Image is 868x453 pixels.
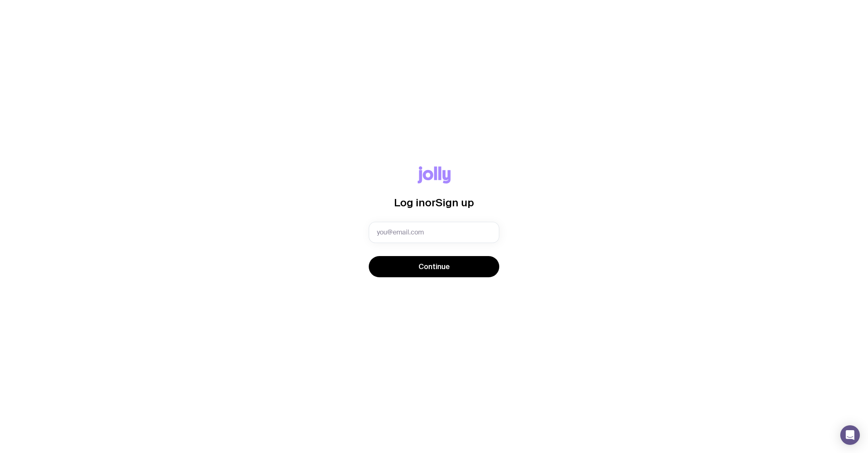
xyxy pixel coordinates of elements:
button: Continue [369,256,499,277]
span: or [425,197,436,208]
span: Continue [418,262,450,272]
div: Open Intercom Messenger [840,425,860,445]
span: Sign up [436,197,474,208]
input: you@email.com [369,222,499,243]
span: Log in [394,197,425,208]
